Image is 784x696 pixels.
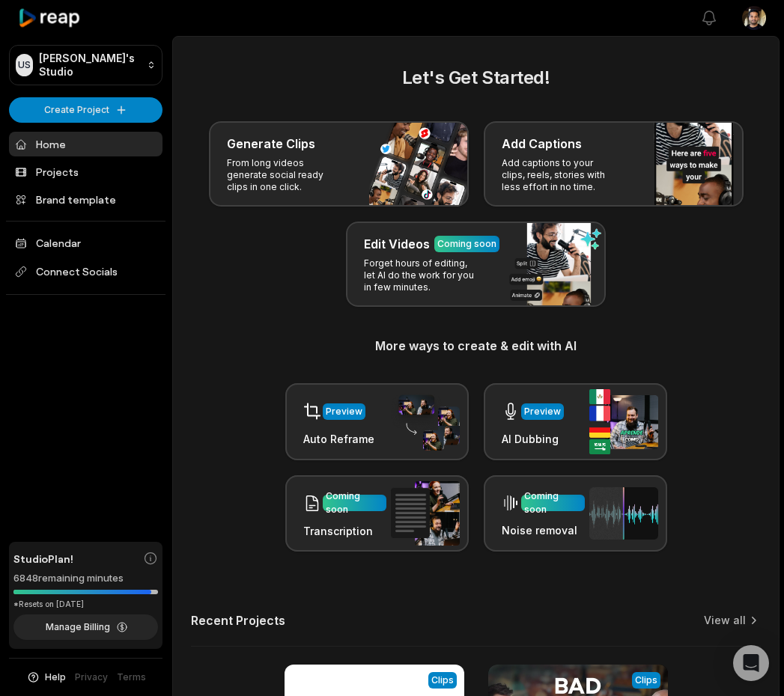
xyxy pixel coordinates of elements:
a: View all [704,613,746,628]
h3: Noise removal [502,522,585,538]
span: Studio Plan! [13,551,73,567]
span: Help [45,671,66,684]
img: auto_reframe.png [391,393,460,451]
a: Calendar [9,231,162,255]
div: US [16,54,33,76]
div: Preview [524,405,561,418]
a: Projects [9,159,162,184]
a: Brand template [9,187,162,212]
button: Manage Billing [13,614,158,640]
button: Create Project [9,97,162,123]
div: Coming soon [437,237,496,251]
h3: Edit Videos [364,235,430,253]
div: 6848 remaining minutes [13,571,158,586]
div: Coming soon [326,489,383,516]
h3: More ways to create & edit with AI [191,337,761,355]
a: Home [9,132,162,156]
div: Coming soon [524,489,582,516]
p: Forget hours of editing, let AI do the work for you in few minutes. [364,257,480,293]
h3: Auto Reframe [303,431,374,447]
div: Preview [326,405,362,418]
h3: Add Captions [502,135,582,153]
h2: Recent Projects [191,613,285,628]
a: Terms [117,671,146,684]
h2: Let's Get Started! [191,64,761,91]
p: [PERSON_NAME]'s Studio [39,52,141,79]
button: Help [26,671,66,684]
div: Open Intercom Messenger [733,645,769,681]
h3: Generate Clips [227,135,315,153]
img: transcription.png [391,481,460,546]
div: *Resets on [DATE] [13,599,158,610]
h3: AI Dubbing [502,431,564,447]
img: ai_dubbing.png [589,389,658,454]
p: From long videos generate social ready clips in one click. [227,157,343,193]
span: Connect Socials [9,258,162,285]
h3: Transcription [303,523,386,539]
p: Add captions to your clips, reels, stories with less effort in no time. [502,157,618,193]
a: Privacy [75,671,108,684]
img: noise_removal.png [589,487,658,539]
